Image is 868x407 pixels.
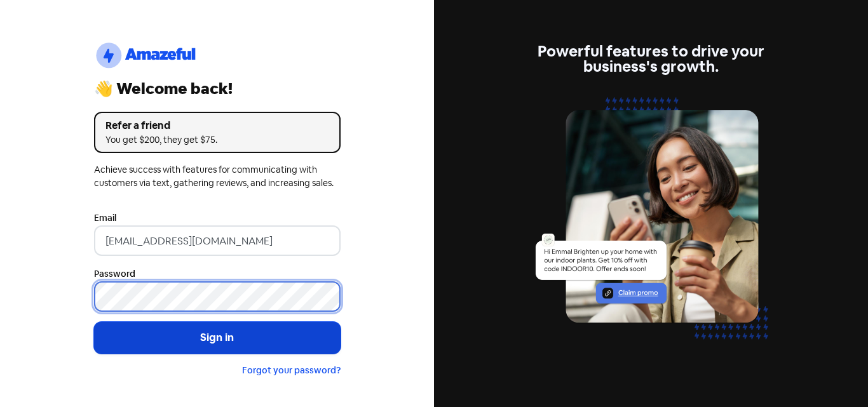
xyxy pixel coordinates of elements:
[528,44,775,74] div: Powerful features to drive your business's growth.
[105,133,329,147] div: You get $200, they get $75.
[94,322,341,354] button: Sign in
[94,211,116,225] label: Email
[94,163,341,190] div: Achieve success with features for communicating with customers via text, gathering reviews, and i...
[94,267,135,281] label: Password
[528,90,775,363] img: text-marketing
[242,364,341,376] a: Forgot your password?
[94,225,341,256] input: Enter your email address...
[94,81,341,97] div: 👋 Welcome back!
[105,118,329,133] div: Refer a friend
